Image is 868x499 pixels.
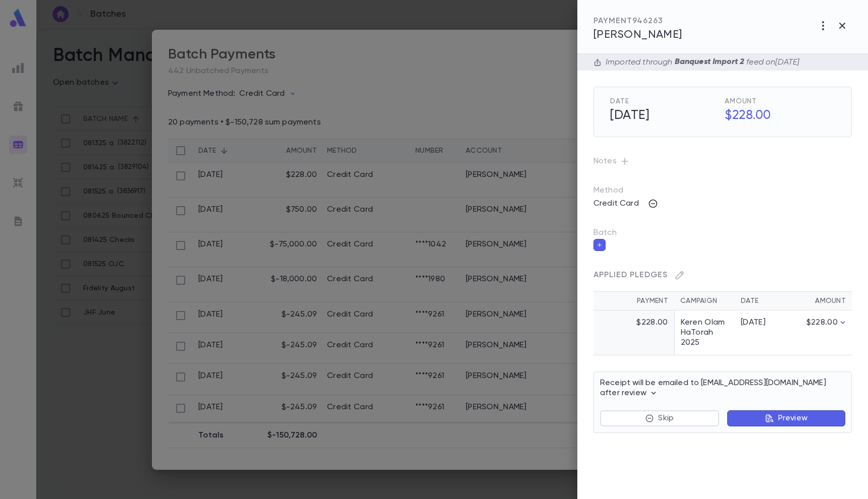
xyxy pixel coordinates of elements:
p: Receipt will be emailed to [EMAIL_ADDRESS][DOMAIN_NAME] after review [600,378,845,398]
span: [PERSON_NAME] [593,29,682,40]
button: Preview [727,410,845,426]
th: Payment [593,292,674,310]
button: Skip [600,410,719,426]
p: Notes [593,153,852,169]
div: Imported through feed on [DATE] [602,57,799,68]
div: PAYMENT 946263 [593,16,682,26]
th: Amount [785,292,852,310]
span: Amount [725,97,835,105]
td: $228.00 [593,310,674,355]
h5: [DATE] [604,105,721,127]
p: Preview [778,413,807,423]
h5: $228.00 [719,105,835,127]
p: Credit Card [587,196,645,212]
th: Date [735,292,785,310]
p: Method [593,185,644,196]
td: $228.00 [785,310,852,355]
p: Batch [593,228,852,238]
td: Keren Olam HaTorah 2025 [674,310,735,355]
span: Date [610,97,721,105]
th: Campaign [674,292,735,310]
div: [DATE] [741,318,779,328]
p: Banquest Import 2 [673,57,747,68]
p: Skip [658,413,674,423]
span: Applied Pledges [593,271,668,279]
